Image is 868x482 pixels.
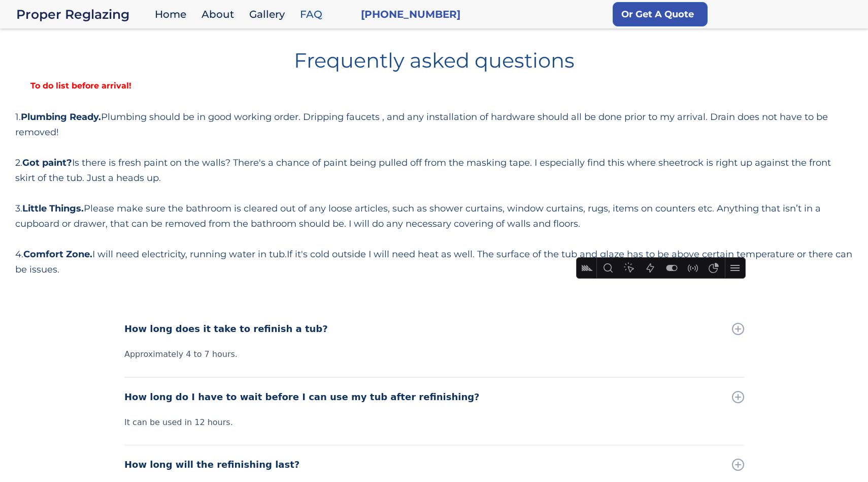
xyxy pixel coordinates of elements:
[613,2,708,26] a: Or Get A Quote
[150,4,196,25] a: Home
[22,157,72,168] strong: Got paint?
[15,81,147,91] strong: To do list before arrival!
[21,111,101,123] strong: Plumbing Ready.
[16,7,150,21] a: Proper Reglazing
[361,7,460,21] a: [PHONE_NUMBER]
[244,4,295,25] a: Gallery
[23,249,92,260] strong: Comfort Zone.
[15,109,853,277] div: 1. Plumbing should be in good working order. Dripping faucets , and any installation of hardware ...
[124,458,299,472] div: How long will the refinishing last?
[196,4,244,25] a: About
[124,390,480,404] div: How long do I have to wait before I can use my tub after refinishing?
[22,203,84,214] strong: Little Things.
[124,322,328,336] div: How long does it take to refinish a tub?
[124,348,744,360] div: Approximately 4 to 7 hours.
[295,4,332,25] a: FAQ
[15,42,853,71] h1: Frequently asked questions
[124,416,744,429] div: It can be used in 12 hours.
